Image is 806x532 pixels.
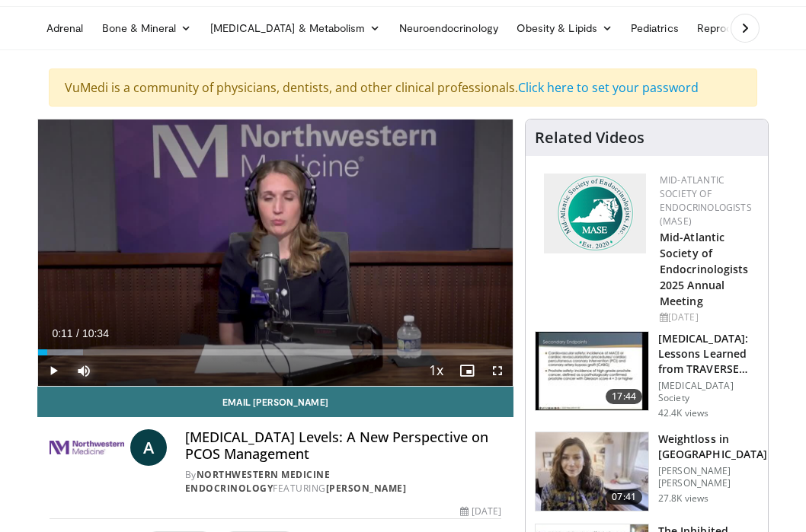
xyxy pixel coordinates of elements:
[37,13,93,43] a: Adrenal
[130,429,167,466] a: A
[38,349,513,355] div: Progress Bar
[606,389,642,404] span: 17:44
[390,13,507,43] a: Neuroendocrinology
[535,331,759,419] a: 17:44 [MEDICAL_DATA]: Lessons Learned from TRAVERSE 2024 [MEDICAL_DATA] Society 42.4K views
[658,465,767,489] p: [PERSON_NAME] [PERSON_NAME]
[82,327,109,339] span: 10:34
[535,129,644,147] h4: Related Videos
[658,331,759,377] h3: [MEDICAL_DATA]: Lessons Learned from TRAVERSE 2024
[658,432,767,462] h3: Weightloss in [GEOGRAPHIC_DATA]
[660,174,752,228] a: Mid-Atlantic Society of Endocrinologists (MASE)
[536,332,648,411] img: 1317c62a-2f0d-4360-bee0-b1bff80fed3c.150x105_q85_crop-smart_upscale.jpg
[658,492,708,505] p: 27.8K views
[544,174,646,253] img: f382488c-070d-4809-84b7-f09b370f5972.png.150x105_q85_autocrop_double_scale_upscale_version-0.2.png
[606,489,642,505] span: 07:41
[93,13,201,43] a: Bone & Mineral
[38,355,69,386] button: Play
[37,387,513,417] a: Email [PERSON_NAME]
[201,13,390,43] a: [MEDICAL_DATA] & Metabolism
[52,327,72,339] span: 0:11
[535,432,759,512] a: 07:41 Weightloss in [GEOGRAPHIC_DATA] [PERSON_NAME] [PERSON_NAME] 27.8K views
[660,311,756,324] div: [DATE]
[507,13,622,43] a: Obesity & Lipids
[49,68,757,107] div: VuMedi is a community of physicians, dentists, and other clinical professionals.
[185,429,501,462] h4: [MEDICAL_DATA] Levels: A New Perspective on PCOS Management
[326,482,407,495] a: [PERSON_NAME]
[460,505,501,518] div: [DATE]
[658,380,759,404] p: [MEDICAL_DATA] Society
[185,468,501,495] div: By FEATURING
[50,429,124,466] img: Northwestern Medicine Endocrinology
[660,230,749,308] a: Mid-Atlantic Society of Endocrinologists 2025 Annual Meeting
[421,355,452,386] button: Playback Rate
[69,355,99,386] button: Mute
[658,407,708,419] p: 42.4K views
[38,119,513,386] video-js: Video Player
[622,13,688,43] a: Pediatrics
[482,355,513,386] button: Fullscreen
[452,355,482,386] button: Enable picture-in-picture mode
[688,13,772,43] a: Reproductive
[185,468,331,495] a: Northwestern Medicine Endocrinology
[518,79,699,96] a: Click here to set your password
[76,327,79,339] span: /
[536,432,648,511] img: 9983fed1-7565-45be-8934-aef1103ce6e2.150x105_q85_crop-smart_upscale.jpg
